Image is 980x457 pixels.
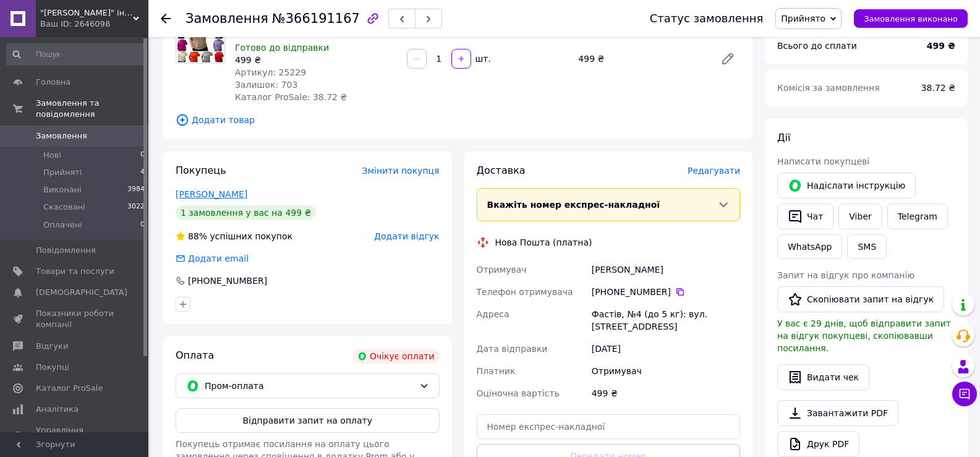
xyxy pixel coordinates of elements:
[140,220,145,231] span: 0
[272,11,360,26] span: №366191167
[127,184,145,195] span: 3984
[176,189,247,199] a: [PERSON_NAME]
[777,431,859,457] a: Друк PDF
[235,92,347,102] span: Каталог ProSale: 38.72 ₴
[592,286,740,298] div: [PHONE_NUMBER]
[952,382,977,406] button: Чат з покупцем
[187,252,250,265] div: Додати email
[838,203,882,229] a: Viber
[43,167,82,178] span: Прийняті
[777,400,898,426] a: Завантажити PDF
[187,275,268,287] div: [PHONE_NUMBER]
[127,202,145,213] span: 3022
[36,98,148,120] span: Замовлення та повідомлення
[352,349,440,364] div: Очікує оплати
[573,50,710,67] div: 499 ₴
[854,9,968,28] button: Замовлення виконано
[43,150,61,161] span: Нові
[777,270,914,280] span: Запит на відгук про компанію
[176,230,292,242] div: успішних покупок
[887,203,948,229] a: Telegram
[589,360,743,382] div: Отримувач
[589,338,743,360] div: [DATE]
[777,286,944,312] button: Скопіювати запит на відгук
[362,166,440,176] span: Змінити покупця
[374,231,439,241] span: Додати відгук
[36,287,127,298] span: [DEMOGRAPHIC_DATA]
[477,414,741,439] input: Номер експрес-накладної
[36,308,114,330] span: Показники роботи компанії
[477,388,560,398] span: Оціночна вартість
[492,236,595,249] div: Нова Пошта (платна)
[777,41,857,51] span: Всього до сплати
[235,54,397,66] div: 499 ₴
[477,309,509,319] span: Адреса
[43,220,82,231] span: Оплачені
[43,184,82,195] span: Виконані
[43,202,85,213] span: Скасовані
[927,41,955,51] b: 499 ₴
[176,164,226,176] span: Покупець
[777,203,833,229] button: Чат
[589,303,743,338] div: Фастів, №4 (до 5 кг): вул. [STREET_ADDRESS]
[185,11,268,26] span: Замовлення
[36,130,87,142] span: Замовлення
[36,425,114,447] span: Управління сайтом
[176,15,224,62] img: Жіноча кофта кашемірова батал 52-58
[864,14,958,23] span: Замовлення виконано
[477,366,516,376] span: Платник
[36,266,114,277] span: Товари та послуги
[36,404,79,415] span: Аналітика
[36,362,69,373] span: Покупці
[777,318,951,353] span: У вас є 29 днів, щоб відправити запит на відгук покупцеві, скопіювавши посилання.
[176,408,440,433] button: Відправити запит на оплату
[777,132,790,143] span: Дії
[176,205,316,220] div: 1 замовлення у вас на 499 ₴
[36,383,103,394] span: Каталог ProSale
[688,166,740,176] span: Редагувати
[921,83,955,93] span: 38.72 ₴
[161,12,171,25] div: Повернутися назад
[235,80,297,90] span: Залишок: 703
[477,265,527,275] span: Отримувач
[847,234,887,259] button: SMS
[589,258,743,281] div: [PERSON_NAME]
[589,382,743,404] div: 499 ₴
[777,234,842,259] a: WhatsApp
[477,164,526,176] span: Доставка
[176,349,214,361] span: Оплата
[174,252,250,265] div: Додати email
[140,167,145,178] span: 4
[650,12,764,25] div: Статус замовлення
[487,200,660,210] span: Вкажіть номер експрес-накладної
[235,43,329,53] span: Готово до відправки
[781,14,825,23] span: Прийнято
[205,379,414,393] span: Пром-оплата
[40,7,133,19] span: "Karen" інтернет-магазин одягу
[477,287,573,297] span: Телефон отримувача
[472,53,492,65] div: шт.
[777,156,869,166] span: Написати покупцеві
[36,341,68,352] span: Відгуки
[715,46,740,71] a: Редагувати
[188,231,207,241] span: 88%
[235,67,306,77] span: Артикул: 25229
[176,113,740,127] span: Додати товар
[6,43,146,66] input: Пошук
[235,15,385,38] a: Жіноча кофта кашемірова батал 52-58
[36,77,70,88] span: Головна
[140,150,145,161] span: 0
[777,83,880,93] span: Комісія за замовлення
[777,364,869,390] button: Видати чек
[477,344,548,354] span: Дата відправки
[36,245,96,256] span: Повідомлення
[40,19,148,30] div: Ваш ID: 2646098
[777,173,916,199] button: Надіслати інструкцію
